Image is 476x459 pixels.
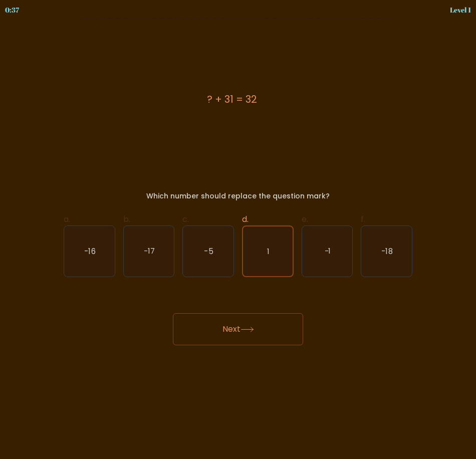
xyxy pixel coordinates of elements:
text: -1 [324,246,331,256]
text: -16 [84,246,95,256]
text: -17 [144,246,155,256]
div: 0:37 [5,5,19,15]
text: 1 [267,246,269,256]
button: Next [173,313,303,345]
div: Which number should replace the question mark? [70,191,406,201]
span: f. [361,213,365,225]
div: Level 1 [450,5,471,15]
text: -5 [204,246,213,256]
span: b. [123,213,130,225]
span: a. [64,213,70,225]
div: ? + 31 = 32 [64,92,400,107]
span: e. [302,213,308,225]
span: d. [242,213,249,225]
span: c. [182,213,189,225]
text: -18 [382,246,393,256]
